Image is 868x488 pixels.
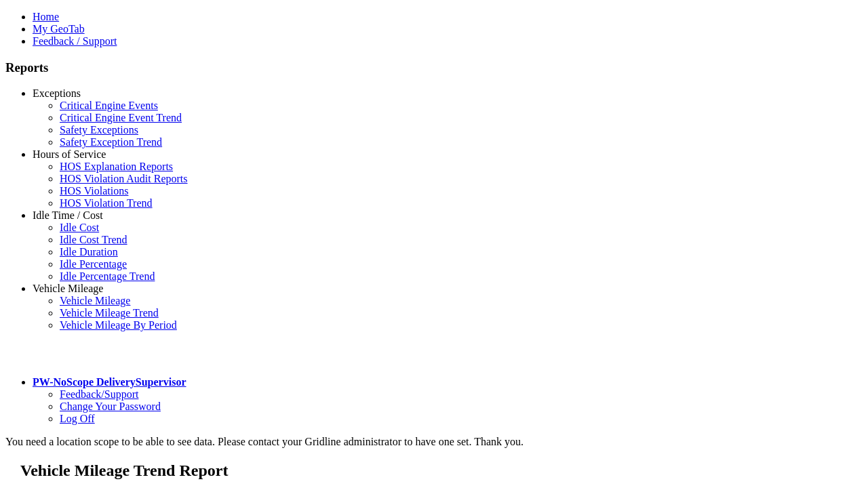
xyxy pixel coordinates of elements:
[60,112,182,123] a: Critical Engine Event Trend
[33,11,59,22] a: Home
[60,246,118,258] a: Idle Duration
[60,295,130,306] a: Vehicle Mileage
[33,376,186,388] a: PW-NoScope DeliverySupervisor
[33,87,81,99] a: Exceptions
[60,185,128,197] a: HOS Violations
[60,173,188,184] a: HOS Violation Audit Reports
[60,258,127,270] a: Idle Percentage
[33,209,103,221] a: Idle Time / Cost
[60,413,95,424] a: Log Off
[60,388,138,400] a: Feedback/Support
[60,100,158,111] a: Critical Engine Events
[5,436,863,448] div: You need a location scope to be able to see data. Please contact your Gridline administrator to h...
[5,60,863,75] h3: Reports
[60,401,161,412] a: Change Your Password
[33,148,106,160] a: Hours of Service
[60,222,99,233] a: Idle Cost
[33,283,103,294] a: Vehicle Mileage
[60,197,153,209] a: HOS Violation Trend
[60,270,155,282] a: Idle Percentage Trend
[60,234,127,245] a: Idle Cost Trend
[60,161,173,172] a: HOS Explanation Reports
[60,136,162,148] a: Safety Exception Trend
[60,124,138,136] a: Safety Exceptions
[33,35,117,47] a: Feedback / Support
[60,307,159,319] a: Vehicle Mileage Trend
[20,462,863,480] h2: Vehicle Mileage Trend Report
[60,319,177,331] a: Vehicle Mileage By Period
[33,23,85,35] a: My GeoTab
